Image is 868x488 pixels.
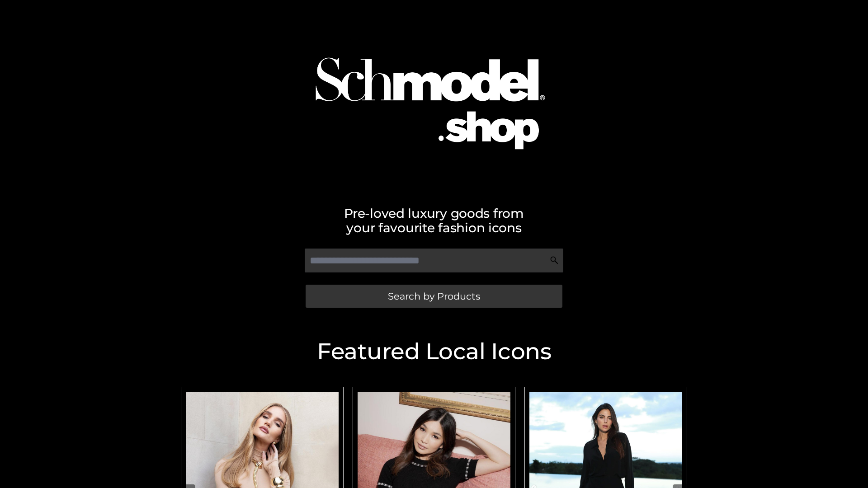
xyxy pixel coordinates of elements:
h2: Pre-loved luxury goods from your favourite fashion icons [176,206,692,235]
img: Search Icon [550,256,559,265]
h2: Featured Local Icons​ [176,340,692,363]
a: Search by Products [306,285,562,308]
span: Search by Products [388,291,480,301]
